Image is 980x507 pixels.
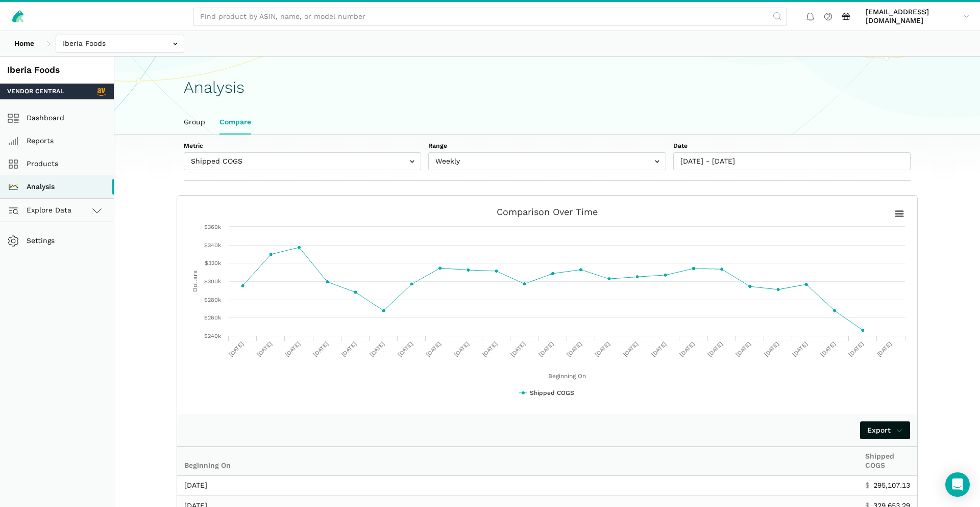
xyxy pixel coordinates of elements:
td: [DATE] [177,476,858,496]
label: Metric [184,142,421,151]
text: [DATE] [397,340,414,358]
text: [DATE] [622,340,640,358]
text: [DATE] [566,340,583,358]
h1: Analysis [184,78,911,96]
text: [DATE] [819,340,837,358]
text: [DATE] [425,340,443,358]
text: $320k [205,260,221,266]
text: [DATE] [594,340,611,358]
div: Iberia Foods [7,64,107,76]
a: [EMAIL_ADDRESS][DOMAIN_NAME] [862,6,973,27]
text: [DATE] [481,340,499,358]
label: Date [673,142,911,151]
input: Weekly [428,152,666,170]
th: Shipped COGS [858,447,917,476]
div: Open Intercom Messenger [945,472,970,497]
tspan: Dollars [191,271,199,292]
text: [DATE] [340,340,358,358]
text: [DATE] [763,340,781,358]
text: [DATE] [312,340,330,358]
text: $240k [204,333,221,339]
text: [DATE] [875,340,893,358]
text: [DATE] [791,340,809,358]
tspan: Beginning On [548,372,586,380]
tspan: Comparison Over Time [497,206,598,217]
th: Beginning On [177,447,858,476]
text: [DATE] [453,340,471,358]
a: Home [7,35,41,52]
text: [DATE] [537,340,555,358]
a: Export [860,421,911,439]
text: [DATE] [734,340,752,358]
text: $300k [204,278,221,285]
span: Explore Data [11,204,71,217]
text: [DATE] [509,340,527,358]
text: [DATE] [706,340,724,358]
span: 295,107.13 [873,481,910,490]
text: [DATE] [650,340,668,358]
text: [DATE] [847,340,865,358]
text: [DATE] [228,340,246,358]
text: $340k [204,242,221,249]
input: Iberia Foods [56,35,184,52]
text: [DATE] [284,340,302,358]
text: $260k [204,314,221,321]
text: [DATE] [369,340,386,358]
text: $360k [204,224,221,230]
a: Compare [212,111,258,134]
span: [EMAIL_ADDRESS][DOMAIN_NAME] [866,8,960,25]
text: $280k [204,297,221,303]
tspan: Shipped COGS [530,389,574,396]
a: Group [177,111,212,134]
span: $ [865,481,869,490]
input: Shipped COGS [184,152,421,170]
span: Vendor Central [7,87,64,96]
span: Export [867,425,903,436]
text: [DATE] [256,340,274,358]
text: [DATE] [678,340,696,358]
label: Range [428,142,666,151]
input: Find product by ASIN, name, or model number [193,8,787,25]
